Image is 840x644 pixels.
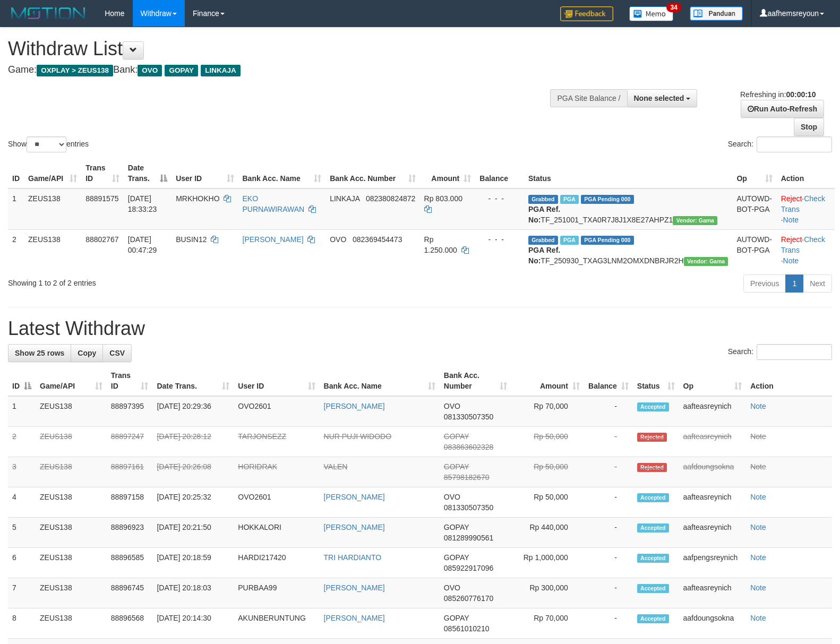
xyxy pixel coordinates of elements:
[152,487,234,518] td: [DATE] 20:25:32
[750,553,766,562] a: Note
[234,366,319,396] th: User ID: activate to sort column ascending
[36,578,107,608] td: ZEUS138
[528,195,558,204] span: Grabbed
[750,523,766,531] a: Note
[581,236,634,245] span: PGA Pending
[732,158,776,188] th: Op: activate to sort column ascending
[8,318,832,339] h1: Latest Withdraw
[637,614,669,623] span: Accepted
[107,457,153,487] td: 88897161
[85,235,118,244] span: 88802767
[781,194,802,203] a: Reject
[176,194,219,203] span: MRKHOKHO
[633,366,679,396] th: Status: activate to sort column ascending
[732,229,776,270] td: AUTOWD-BOT-PGA
[8,5,89,21] img: MOTION_logo.png
[78,349,96,357] span: Copy
[420,158,476,188] th: Amount: activate to sort column ascending
[444,564,493,572] span: Copy 085922917096 to clipboard
[152,548,234,578] td: [DATE] 20:18:59
[8,487,36,518] td: 4
[36,366,107,396] th: Game/API: activate to sort column ascending
[15,349,64,357] span: Show 25 rows
[27,136,66,152] select: Showentries
[85,194,118,203] span: 88891575
[444,443,493,451] span: Copy 083863602328 to clipboard
[560,236,579,245] span: Marked by aafsreyleap
[37,65,113,76] span: OXPLAY > ZEUS138
[8,548,36,578] td: 6
[803,274,832,293] a: Next
[728,344,832,360] label: Search:
[366,194,415,203] span: Copy 082380824872 to clipboard
[637,584,669,593] span: Accepted
[234,578,319,608] td: PURBAA99
[8,65,550,75] h4: Game: Bank:
[8,273,342,288] div: Showing 1 to 2 of 2 entries
[511,396,584,427] td: Rp 70,000
[234,487,319,518] td: OVO2601
[152,518,234,548] td: [DATE] 20:21:50
[511,608,584,639] td: Rp 70,000
[444,583,460,592] span: OVO
[781,235,802,244] a: Reject
[107,427,153,457] td: 88897247
[560,195,579,204] span: Marked by aafpengsreynich
[777,188,835,230] td: · ·
[8,158,24,188] th: ID
[107,578,153,608] td: 88896745
[152,608,234,639] td: [DATE] 20:14:30
[243,235,304,244] a: [PERSON_NAME]
[777,229,835,270] td: · ·
[785,274,803,293] a: 1
[444,553,469,562] span: GOPAY
[528,246,560,265] b: PGA Ref. No:
[324,583,385,592] a: [PERSON_NAME]
[511,548,584,578] td: Rp 1,000,000
[475,158,524,188] th: Balance
[794,118,824,136] a: Stop
[444,594,493,603] span: Copy 085260776170 to clipboard
[353,235,402,244] span: Copy 082369454473 to clipboard
[243,194,305,213] a: EKO PURNAWIRAWAN
[777,158,835,188] th: Action
[152,427,234,457] td: [DATE] 20:28:12
[234,608,319,639] td: AKUNBERUNTUNG
[479,234,520,245] div: - - -
[584,578,633,608] td: -
[584,608,633,639] td: -
[176,235,207,244] span: BUSIN12
[8,229,24,270] td: 2
[728,136,832,152] label: Search:
[152,366,234,396] th: Date Trans.: activate to sort column ascending
[128,194,157,213] span: [DATE] 18:33:23
[36,457,107,487] td: ZEUS138
[8,427,36,457] td: 2
[165,65,198,76] span: GOPAY
[584,427,633,457] td: -
[324,523,385,531] a: [PERSON_NAME]
[444,473,490,482] span: Copy 85798182670 to clipboard
[172,158,238,188] th: User ID: activate to sort column ascending
[584,548,633,578] td: -
[102,344,132,362] a: CSV
[637,433,667,442] span: Rejected
[444,523,469,531] span: GOPAY
[8,396,36,427] td: 1
[8,457,36,487] td: 3
[528,236,558,245] span: Grabbed
[750,583,766,592] a: Note
[511,457,584,487] td: Rp 50,000
[8,518,36,548] td: 5
[679,548,747,578] td: aafpengsreynich
[581,195,634,204] span: PGA Pending
[743,274,786,293] a: Previous
[8,344,71,362] a: Show 25 rows
[107,548,153,578] td: 88896585
[201,65,241,76] span: LINKAJA
[24,229,81,270] td: ZEUS138
[324,402,385,410] a: [PERSON_NAME]
[584,396,633,427] td: -
[109,349,125,357] span: CSV
[637,402,669,411] span: Accepted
